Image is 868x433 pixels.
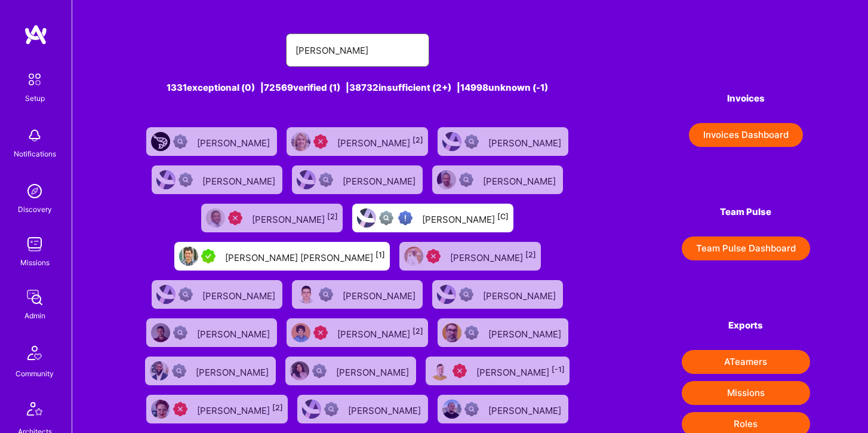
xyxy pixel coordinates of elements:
img: setup [22,67,47,92]
a: User AvatarNot Scrubbed[PERSON_NAME] [433,122,573,161]
a: User AvatarNot Scrubbed[PERSON_NAME] [147,161,287,199]
img: User Avatar [430,361,450,380]
img: admin teamwork [23,285,47,309]
a: Invoices Dashboard [682,123,810,147]
div: [PERSON_NAME] [197,401,283,417]
img: Unqualified [173,402,187,416]
div: Admin [24,309,45,322]
img: User Avatar [357,208,376,228]
img: Unqualified [313,134,328,149]
img: User Avatar [290,361,309,380]
a: User AvatarNot fully vettedHigh Potential User[PERSON_NAME][C] [347,199,518,237]
img: Not Scrubbed [173,325,187,340]
img: Not Scrubbed [319,287,333,302]
div: Setup [25,92,45,105]
img: logo [24,24,48,45]
div: 1331 exceptional (0) | 72569 verified (1) | 38732 insufficient (2+) | 14998 unknown (-1) [130,81,584,94]
a: User AvatarNot Scrubbed[PERSON_NAME] [293,390,433,428]
img: User Avatar [302,400,321,419]
button: ATeamers [682,350,810,374]
img: Unqualified [453,364,467,378]
a: User AvatarNot Scrubbed[PERSON_NAME] [433,314,573,352]
input: Search for an A-Teamer [296,35,420,66]
div: [PERSON_NAME] [336,363,411,379]
img: User Avatar [150,361,169,380]
h4: Invoices [682,93,810,104]
div: [PERSON_NAME] [483,287,558,302]
sup: [-1] [552,365,565,374]
img: Architects [20,397,49,425]
div: [PERSON_NAME] [450,248,536,264]
div: [PERSON_NAME] [196,363,271,379]
a: User AvatarNot Scrubbed[PERSON_NAME] [147,275,287,314]
img: Not Scrubbed [459,173,473,187]
sup: [C] [497,212,509,221]
img: Not Scrubbed [178,173,193,187]
a: User AvatarUnqualified[PERSON_NAME][2] [196,199,347,237]
div: [PERSON_NAME] [348,401,423,417]
div: [PERSON_NAME] [202,287,278,302]
div: [PERSON_NAME] [337,134,423,149]
img: User Avatar [151,323,170,342]
div: [PERSON_NAME] [197,325,272,340]
div: [PERSON_NAME] [488,401,564,417]
a: User AvatarNot Scrubbed[PERSON_NAME] [140,352,281,390]
a: User AvatarNot Scrubbed[PERSON_NAME] [281,352,421,390]
a: User AvatarUnqualified[PERSON_NAME][-1] [421,352,574,390]
a: User AvatarNot Scrubbed[PERSON_NAME] [141,122,282,161]
div: [PERSON_NAME] [488,134,564,149]
a: User AvatarUnqualified[PERSON_NAME][2] [282,314,433,352]
img: Not Scrubbed [319,173,333,187]
div: Community [16,367,54,380]
img: User Avatar [291,323,310,342]
img: Not fully vetted [379,211,393,225]
img: User Avatar [297,170,316,189]
a: User AvatarUnqualified[PERSON_NAME][2] [282,122,433,161]
div: [PERSON_NAME] [PERSON_NAME] [225,248,385,264]
a: User AvatarNot Scrubbed[PERSON_NAME] [141,314,282,352]
img: Unqualified [228,211,242,225]
a: User AvatarNot Scrubbed[PERSON_NAME] [427,275,568,314]
img: teamwork [23,232,47,256]
img: User Avatar [151,132,170,151]
img: User Avatar [442,323,461,342]
h4: Exports [682,320,810,331]
img: User Avatar [291,132,310,151]
div: Discovery [18,203,52,216]
img: A.Teamer in Residence [201,249,216,263]
img: Not Scrubbed [178,287,193,302]
img: Not Scrubbed [312,364,327,378]
div: [PERSON_NAME] [197,134,272,149]
img: Not Scrubbed [172,364,186,378]
h4: Team Pulse [682,207,810,217]
img: User Avatar [156,285,176,304]
img: Not Scrubbed [459,287,473,302]
div: [PERSON_NAME] [343,287,418,302]
a: User AvatarUnqualified[PERSON_NAME][2] [141,390,293,428]
a: User AvatarUnqualified[PERSON_NAME][2] [395,237,546,275]
sup: [2] [327,212,338,221]
img: User Avatar [437,285,456,304]
sup: [2] [413,327,423,336]
sup: [2] [272,403,283,412]
img: discovery [23,179,47,203]
img: User Avatar [156,170,176,189]
img: Not Scrubbed [464,134,479,149]
div: [PERSON_NAME] [252,210,338,226]
div: [PERSON_NAME] [422,210,509,226]
a: User AvatarNot Scrubbed[PERSON_NAME] [287,275,427,314]
img: User Avatar [206,208,225,228]
img: bell [23,124,47,148]
a: User AvatarNot Scrubbed[PERSON_NAME] [427,161,568,199]
img: User Avatar [442,132,461,151]
img: User Avatar [297,285,316,304]
img: User Avatar [179,247,198,266]
a: User AvatarNot Scrubbed[PERSON_NAME] [287,161,427,199]
div: [PERSON_NAME] [343,172,418,188]
img: Unqualified [313,325,328,340]
img: High Potential User [398,211,413,225]
img: Not Scrubbed [324,402,338,416]
a: User AvatarNot Scrubbed[PERSON_NAME] [433,390,573,428]
img: Not Scrubbed [464,402,479,416]
img: Not Scrubbed [173,134,187,149]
